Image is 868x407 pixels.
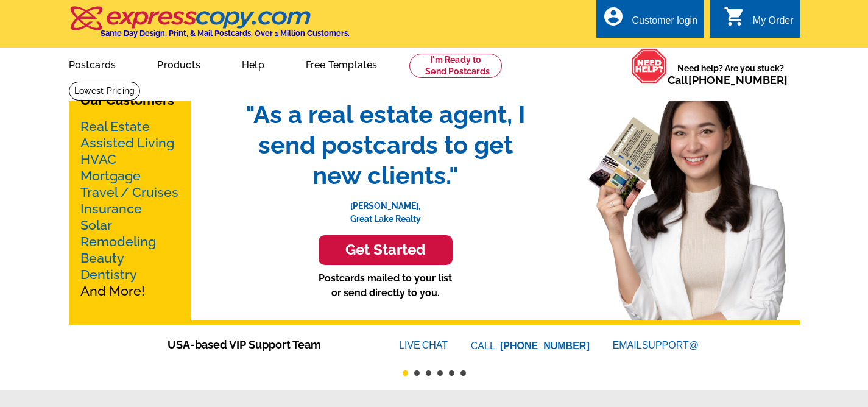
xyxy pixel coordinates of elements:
[500,341,590,351] a: [PHONE_NUMBER]
[233,271,538,300] p: Postcards mailed to your list or send directly to you.
[399,340,448,350] a: LIVECHAT
[426,370,431,376] button: 3 of 6
[49,49,136,78] a: Postcards
[471,339,497,353] font: CALL
[69,15,350,38] a: Same Day Design, Print, & Mail Postcards. Over 1 Million Customers.
[80,119,150,134] a: Real Estate
[286,49,397,78] a: Free Templates
[233,99,538,191] span: "As a real estate agent, I send postcards to get new clients."
[80,218,112,233] a: Solar
[602,5,624,27] i: account_circle
[632,15,697,32] div: Customer login
[631,48,668,84] img: help
[668,62,794,87] span: Need help? Are you stuck?
[642,338,700,353] font: SUPPORT@
[222,49,284,78] a: Help
[80,118,179,299] p: And More!
[613,340,700,350] a: EMAILSUPPORT@
[399,338,422,353] font: LIVE
[80,267,137,282] a: Dentistry
[414,370,420,376] button: 2 of 6
[138,49,220,78] a: Products
[233,191,538,225] p: [PERSON_NAME], Great Lake Realty
[668,74,788,87] span: Call
[688,74,788,87] a: [PHONE_NUMBER]
[403,370,408,376] button: 1 of 6
[80,168,141,183] a: Mortgage
[233,235,538,265] a: Get Started
[101,29,350,38] h4: Same Day Design, Print, & Mail Postcards. Over 1 Million Customers.
[460,370,466,376] button: 6 of 6
[80,135,174,150] a: Assisted Living
[80,201,142,216] a: Insurance
[602,13,697,29] a: account_circle Customer login
[80,250,124,266] a: Beauty
[449,370,454,376] button: 5 of 6
[80,152,116,167] a: HVAC
[753,15,794,32] div: My Order
[724,13,794,29] a: shopping_cart My Order
[80,185,178,200] a: Travel / Cruises
[437,370,443,376] button: 4 of 6
[80,234,156,249] a: Remodeling
[168,336,362,353] span: USA-based VIP Support Team
[724,5,746,27] i: shopping_cart
[334,241,437,259] h3: Get Started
